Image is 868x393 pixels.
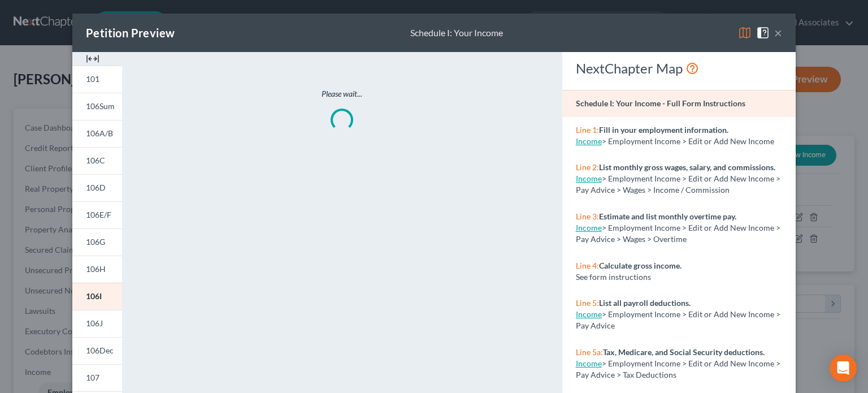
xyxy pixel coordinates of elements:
span: > Employment Income > Edit or Add New Income > Pay Advice > Wages > Income / Commission [576,174,780,195]
a: Income [576,174,602,183]
strong: List monthly gross wages, salary, and commissions. [599,162,775,172]
div: Petition Preview [86,25,175,41]
span: See form instructions [576,272,651,282]
span: 106G [86,237,105,247]
a: Income [576,136,602,146]
span: 106H [86,264,106,274]
span: 106E/F [86,210,111,219]
img: expand-e0f6d898513216a626fdd78e52531dac95497ffd26381d4c15ee2fc46db09dca.svg [86,52,99,66]
strong: Estimate and list monthly overtime pay. [599,211,736,221]
div: NextChapter Map [576,59,782,77]
span: 106Dec [86,346,114,355]
span: 106I [86,291,102,301]
button: × [774,26,782,40]
span: 106A/B [86,128,113,138]
strong: Calculate gross income. [599,261,682,270]
a: 106J [72,310,122,337]
a: 106D [72,174,122,201]
a: 101 [72,66,122,93]
span: 106J [86,318,103,328]
strong: Fill in your employment information. [599,125,728,135]
a: 106Sum [72,93,122,120]
p: Please wait... [170,88,514,100]
span: Line 5: [576,298,599,308]
a: Income [576,359,602,368]
img: help-close-5ba153eb36485ed6c1ea00a893f15db1cb9b99d6cae46e1a8edb6c62d00a1a76.svg [756,26,770,40]
a: 106C [72,147,122,174]
a: Income [576,223,602,232]
a: 106A/B [72,120,122,147]
strong: List all payroll deductions. [599,298,691,308]
span: 106D [86,183,106,192]
span: Line 2: [576,162,599,172]
a: 106Dec [72,337,122,364]
a: 106G [72,228,122,256]
span: > Employment Income > Edit or Add New Income [602,136,774,146]
span: 101 [86,74,99,84]
a: 106H [72,256,122,283]
span: Line 4: [576,261,599,270]
div: Schedule I: Your Income [410,27,503,40]
span: > Employment Income > Edit or Add New Income > Pay Advice > Tax Deductions [576,359,780,379]
span: 107 [86,373,99,382]
span: Line 5a: [576,347,603,357]
span: > Employment Income > Edit or Add New Income > Pay Advice [576,309,780,330]
img: map-eea8200ae884c6f1103ae1953ef3d486a96c86aabb227e865a55264e3737af1f.svg [738,26,752,40]
a: 106E/F [72,201,122,228]
div: Open Intercom Messenger [830,355,857,382]
strong: Tax, Medicare, and Social Security deductions. [603,347,765,357]
a: 106I [72,283,122,310]
span: 106Sum [86,101,115,111]
strong: Schedule I: Your Income - Full Form Instructions [576,98,745,108]
a: 107 [72,364,122,391]
span: 106C [86,156,105,165]
a: Income [576,309,602,319]
span: Line 3: [576,211,599,221]
span: > Employment Income > Edit or Add New Income > Pay Advice > Wages > Overtime [576,223,780,244]
span: Line 1: [576,125,599,135]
